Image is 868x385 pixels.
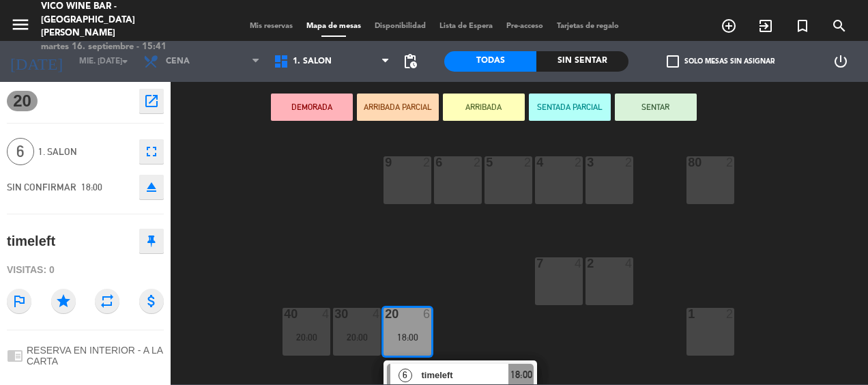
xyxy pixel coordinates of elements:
i: arrow_drop_down [117,53,133,70]
div: 2 [423,156,431,169]
i: menu [10,14,31,35]
span: Pre-acceso [500,23,550,30]
div: 2 [575,156,583,169]
div: 18:00 [384,332,431,342]
div: 9 [385,156,386,169]
button: DEMORADA [271,94,353,121]
div: 6 [423,308,431,320]
span: check_box_outline_blank [667,55,679,68]
i: exit_to_app [757,18,774,34]
button: menu [10,14,31,40]
div: 30 [334,308,335,320]
div: Todas [444,51,536,72]
div: 40 [284,308,285,320]
div: 4 [536,156,537,169]
span: 1. SALON [38,144,132,160]
span: Lista de Espera [433,23,500,30]
span: Disponibilidad [368,23,433,30]
i: add_circle_outline [721,18,737,34]
span: 6 [399,369,412,382]
div: 3 [587,156,588,169]
i: star [51,289,76,313]
button: SENTADA PARCIAL [529,94,611,121]
button: open_in_new [139,89,164,113]
div: 7 [536,257,537,270]
label: Solo mesas sin asignar [667,55,775,68]
span: 18:00 [81,182,102,192]
i: search [831,18,848,34]
span: Mapa de mesas [300,23,368,30]
div: 2 [524,156,532,169]
div: 4 [625,257,633,270]
i: open_in_new [143,93,160,109]
span: timeleft [421,368,508,382]
span: RESERVA EN INTERIOR - A LA CARTA [27,345,164,367]
i: turned_in_not [794,18,811,34]
div: 1 [688,308,689,320]
span: 6 [7,138,34,165]
div: Sin sentar [536,51,628,72]
div: 4 [322,308,330,320]
div: 5 [486,156,487,169]
span: Tarjetas de regalo [550,23,626,30]
div: martes 16. septiembre - 15:41 [41,40,207,54]
i: repeat [95,289,119,313]
i: outlined_flag [7,289,31,313]
span: 18:00 [510,367,532,383]
div: 2 [726,156,734,169]
div: 20 [385,308,386,320]
i: attach_money [139,289,164,313]
div: 2 [587,257,588,270]
div: 2 [625,156,633,169]
button: fullscreen [139,139,164,164]
i: power_settings_new [833,53,849,70]
span: Cena [166,57,190,66]
div: Visitas: 0 [7,258,164,282]
i: chrome_reader_mode [7,347,23,364]
i: fullscreen [143,143,160,160]
span: Mis reservas [243,23,300,30]
div: 6 [435,156,436,169]
span: 1. SALON [293,57,332,66]
span: 20 [7,91,38,111]
div: 4 [575,257,583,270]
button: ARRIBADA PARCIAL [357,94,439,121]
div: timeleft [7,230,55,253]
i: eject [143,179,160,195]
button: ARRIBADA [443,94,525,121]
div: 20:00 [333,332,381,342]
button: SENTAR [615,94,697,121]
div: 20:00 [283,332,330,342]
div: 2 [474,156,482,169]
span: pending_actions [402,53,418,70]
div: 4 [373,308,381,320]
div: 80 [688,156,689,169]
span: SIN CONFIRMAR [7,182,76,192]
button: eject [139,175,164,199]
div: 2 [726,308,734,320]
